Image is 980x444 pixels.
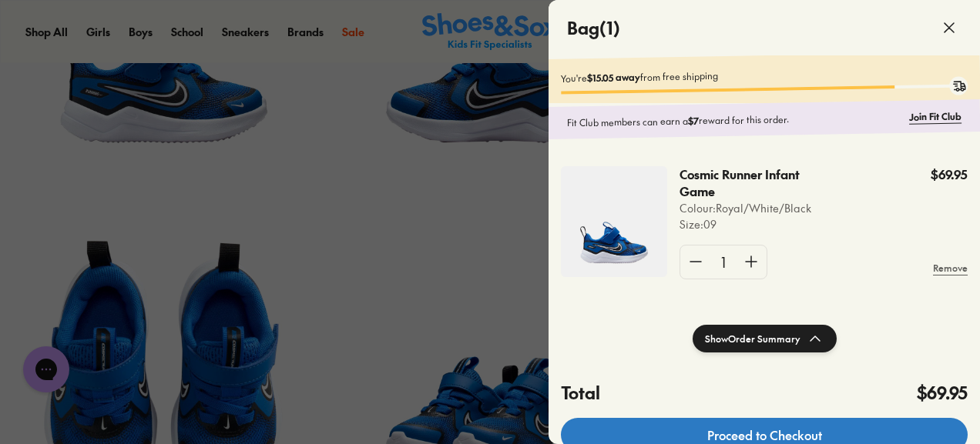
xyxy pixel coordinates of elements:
[917,380,968,406] h4: $69.95
[931,166,968,183] p: $69.95
[561,380,600,406] h4: Total
[561,64,968,85] p: You're from free shipping
[561,166,667,277] img: 4-564891.jpg
[567,110,903,130] p: Fit Club members can earn a reward for this order.
[680,216,838,232] p: Size : 09
[587,71,640,84] b: $15.05 away
[711,245,736,279] div: 1
[693,325,837,352] button: ShowOrder Summary
[8,5,54,52] button: Gorgias live chat
[680,200,838,216] p: Colour: Royal/White/Black
[909,109,962,124] a: Join Fit Club
[567,15,620,41] h4: Bag ( 1 )
[688,114,699,126] b: $7
[680,166,807,200] p: Cosmic Runner Infant Game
